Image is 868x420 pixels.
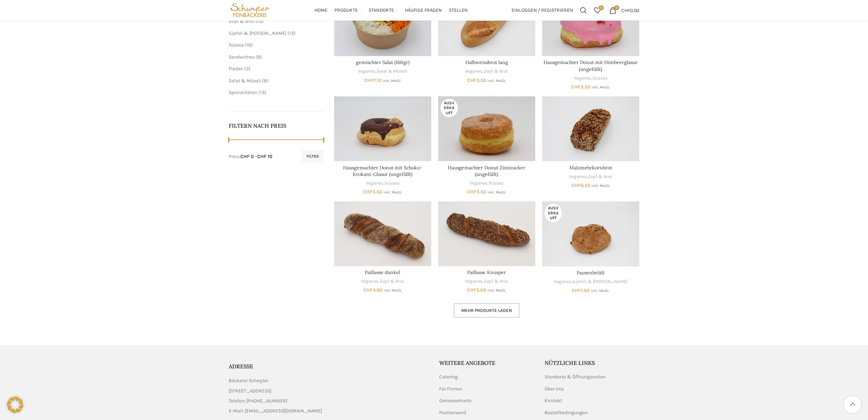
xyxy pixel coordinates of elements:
small: inkl. MwSt. [487,78,506,83]
span: CHF 0 [240,154,254,159]
a: Halbweissbrot lang [465,59,508,65]
h5: Nützliche Links [545,359,640,367]
a: Hausgemachter Donut mit Schoko-Krokant-Glasur (ungefüllt) [334,96,431,161]
a: Pausenbrötli [577,270,604,276]
a: Zopf & Brot [229,18,255,24]
a: Gipfeli & [PERSON_NAME] [229,30,287,36]
a: Site logo [229,7,271,13]
div: Main navigation [275,3,508,17]
a: Geniesserkarte [439,397,472,404]
a: 0 CHF0.00 [606,3,643,17]
a: Über Uns [545,386,565,392]
a: Home [314,3,328,17]
a: Paillasse Knusper [438,201,535,266]
span: 9 [257,54,260,60]
div: , [334,180,431,187]
a: Suchen [577,3,590,17]
a: Produkte [334,3,362,17]
span: CHF [467,287,476,293]
a: Veganes [358,68,375,75]
a: Zopf & Brot [588,174,612,180]
div: , [334,278,431,285]
a: Zopf & Brot [484,278,508,285]
span: Produkte [334,7,358,14]
span: 0 [599,5,604,10]
a: Zopf & Brot [380,278,404,285]
a: Standorte & Öffnungszeiten [545,374,606,380]
div: , [542,75,639,82]
a: Sandwiches [229,54,255,60]
a: Häufige Fragen [405,3,442,17]
span: CHF [363,189,372,195]
a: Hausgemachter Donut mit Himbeerglasur (ungefüllt) [544,59,638,72]
a: Mehr Produkte laden [454,303,519,318]
a: Einloggen / Registrieren [508,3,577,17]
a: Bestellbedingungen [545,409,588,416]
a: Fladen [229,66,243,72]
span: 3 [246,66,249,72]
a: Salat & Müesli [229,78,261,84]
h5: Filtern nach Preis [229,122,324,129]
a: Stellen [449,3,468,17]
a: Hausgemachter Donut Zimtzucker (ungefüllt) [448,165,525,178]
a: Veganes [470,180,487,187]
span: Stellen [449,7,468,14]
span: CHF [467,189,476,195]
span: CHF [364,77,373,83]
bdi: 3.50 [467,189,486,195]
a: Catering [439,374,458,380]
a: Veganes [465,278,483,285]
a: Spezialitäten [229,90,257,95]
span: Home [314,7,328,14]
span: 8 [264,78,267,84]
small: inkl. MwSt. [591,85,610,90]
bdi: 1.50 [572,287,590,293]
span: 13 [260,90,265,95]
div: , [334,68,431,75]
small: inkl. MwSt. [591,183,610,188]
small: inkl. MwSt. [487,190,506,195]
span: 16 [247,42,251,48]
span: ADRESSE [229,363,253,370]
a: gemischter Salat (160gr) [356,59,410,65]
bdi: 3.50 [467,77,486,83]
h5: Weitere Angebote [439,359,534,367]
div: , [542,279,639,285]
a: Veganes [574,75,591,82]
bdi: 4.90 [363,287,382,293]
span: Ausverkauft [441,99,458,117]
a: Malzmehrkornbrot [542,96,639,161]
a: Hausgemachter Donut mit Schoko-Krokant-Glasur (ungefüllt) [343,165,422,178]
a: Malzmehrkornbrot [569,165,612,171]
a: Gipfeli & [PERSON_NAME] [572,279,628,285]
span: CHF [363,287,373,293]
span: 13 [289,30,294,36]
bdi: 6.50 [571,182,590,188]
a: Hausgemachter Donut Zimtzucker (ungefüllt) [438,96,535,161]
bdi: 0.00 [621,7,639,13]
a: Für Firmen [439,386,463,392]
span: 13 [257,18,262,24]
span: Bäckerei Schwyter [229,377,268,385]
bdi: 5.00 [467,287,486,293]
span: CHF [571,84,580,90]
span: Standorte [369,7,394,14]
a: Salat & Müesli [376,68,407,75]
span: Mehr Produkte laden [461,308,512,313]
a: Veganes [361,278,379,285]
button: Filter [302,150,324,162]
small: inkl. MwSt. [383,78,401,83]
div: Preis: — [229,153,272,160]
a: Süsses [592,75,608,82]
span: 0 [614,5,619,10]
small: inkl. MwSt. [383,190,402,195]
span: CHF 10 [257,154,272,159]
a: List item link [229,397,429,405]
span: [STREET_ADDRESS] [229,387,271,395]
